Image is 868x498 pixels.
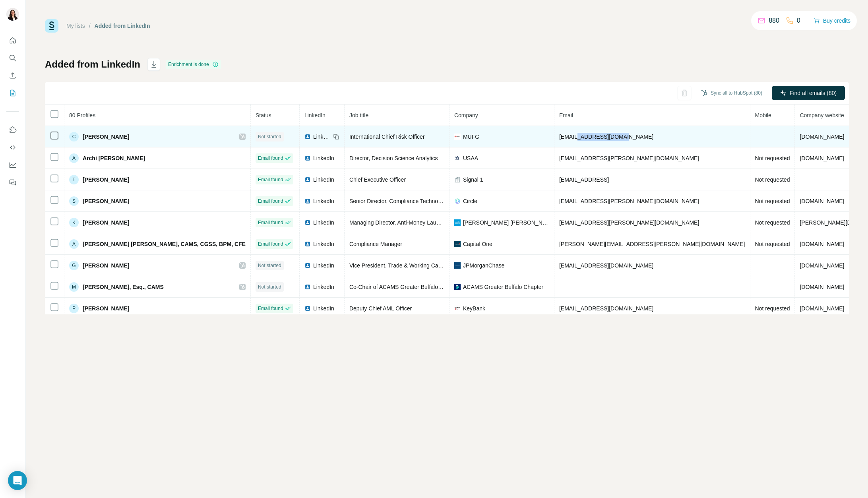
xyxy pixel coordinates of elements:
button: Quick start [6,33,19,48]
span: Mobile [755,112,771,118]
span: Email found [258,155,283,162]
div: Added from LinkedIn [95,22,150,30]
img: LinkedIn logo [304,219,311,226]
img: company-logo [454,155,461,161]
span: LinkedIn [304,112,325,118]
img: company-logo [454,219,461,226]
div: G [69,261,79,270]
span: Compliance Manager [349,241,402,247]
button: Buy credits [814,15,851,26]
span: ACAMS Greater Buffalo Chapter [463,283,543,291]
span: [PERSON_NAME] [83,176,129,184]
span: [DOMAIN_NAME] [800,284,844,290]
span: Chief Executive Officer [349,176,406,183]
span: Senior Director, Compliance Technology and Risk Management [349,198,506,204]
button: Search [6,51,19,65]
span: JPMorganChase [463,262,504,269]
span: [EMAIL_ADDRESS][PERSON_NAME][DOMAIN_NAME] [559,155,699,161]
span: Email found [258,305,283,312]
span: [EMAIL_ADDRESS][DOMAIN_NAME] [559,262,653,269]
span: Email found [258,176,283,183]
button: Use Surfe on LinkedIn [6,123,19,137]
a: My lists [66,23,85,29]
span: Archi [PERSON_NAME] [83,154,145,162]
span: LinkedIn [313,133,331,141]
span: MUFG [463,133,479,141]
span: [PERSON_NAME] [83,262,129,269]
span: LinkedIn [313,176,334,184]
span: Not started [258,133,281,140]
img: company-logo [454,284,461,290]
button: My lists [6,86,19,100]
img: LinkedIn logo [304,155,311,161]
span: LinkedIn [313,283,334,291]
span: USAA [463,154,478,162]
span: Email [559,112,573,118]
span: 80 Profiles [69,112,95,118]
span: [DOMAIN_NAME] [800,262,844,269]
h1: Added from LinkedIn [45,58,140,71]
span: Status [256,112,271,118]
span: Co-Chair of ACAMS Greater Buffalo Chapter [349,284,459,290]
img: Surfe Logo [45,19,58,33]
span: Job title [349,112,368,118]
span: [DOMAIN_NAME] [800,241,844,247]
img: LinkedIn logo [304,262,311,269]
span: Company website [800,112,844,118]
img: company-logo [454,198,461,204]
img: LinkedIn logo [304,176,311,183]
div: S [69,196,79,206]
p: 880 [769,16,779,25]
span: LinkedIn [313,154,334,162]
span: LinkedIn [313,219,334,227]
button: Enrich CSV [6,68,19,83]
span: [EMAIL_ADDRESS][DOMAIN_NAME] [559,134,653,140]
span: [PERSON_NAME] [PERSON_NAME] [463,219,549,227]
span: [EMAIL_ADDRESS][PERSON_NAME][DOMAIN_NAME] [559,219,699,226]
button: Feedback [6,175,19,190]
span: International Chief Risk Officer [349,134,425,140]
div: A [69,239,79,249]
span: Not requested [755,198,790,204]
p: 0 [797,16,800,25]
span: Vice President, Trade & Working Capital Strategy [349,262,471,269]
li: / [89,22,91,30]
span: Not requested [755,219,790,226]
span: Deputy Chief AML Officer [349,305,412,312]
button: Use Surfe API [6,140,19,155]
span: Company [454,112,478,118]
span: [EMAIL_ADDRESS][DOMAIN_NAME] [559,305,653,312]
img: company-logo [454,134,461,140]
span: [DOMAIN_NAME] [800,134,844,140]
div: M [69,282,79,292]
img: LinkedIn logo [304,134,311,140]
div: C [69,132,79,141]
span: LinkedIn [313,197,334,205]
img: company-logo [454,262,461,269]
span: [DOMAIN_NAME] [800,305,844,312]
span: Managing Director, Anti-Money Laundering & Global Sanctions Officer [349,219,521,226]
img: LinkedIn logo [304,198,311,204]
span: Not requested [755,176,790,183]
img: LinkedIn logo [304,241,311,247]
span: Director, Decision Science Analytics [349,155,438,161]
span: Email found [258,240,283,248]
span: [PERSON_NAME][EMAIL_ADDRESS][PERSON_NAME][DOMAIN_NAME] [559,241,745,247]
span: Not requested [755,305,790,312]
span: Email found [258,219,283,226]
img: company-logo [454,305,461,312]
div: T [69,175,79,184]
img: company-logo [454,241,461,247]
span: [EMAIL_ADDRESS][PERSON_NAME][DOMAIN_NAME] [559,198,699,204]
span: LinkedIn [313,240,334,248]
img: LinkedIn logo [304,284,311,290]
span: LinkedIn [313,304,334,312]
span: [DOMAIN_NAME] [800,198,844,204]
button: Find all emails (80) [772,86,845,100]
span: [PERSON_NAME], Esq., CAMS [83,283,164,291]
div: K [69,218,79,227]
span: KeyBank [463,304,485,312]
span: [DOMAIN_NAME] [800,155,844,161]
div: A [69,153,79,163]
span: [PERSON_NAME] [83,133,129,141]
